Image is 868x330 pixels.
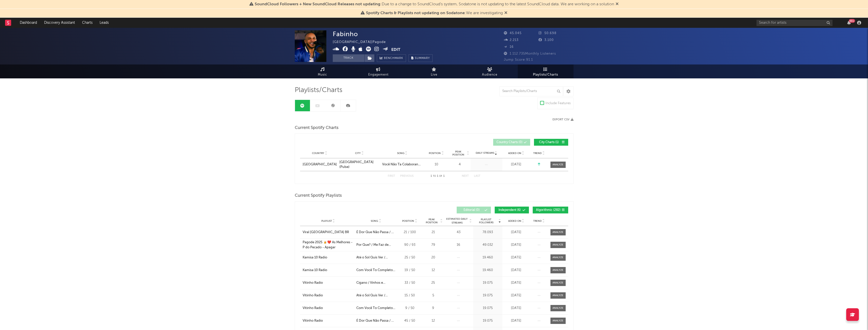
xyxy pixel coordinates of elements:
[384,55,403,61] span: Benchmark
[303,306,354,311] a: Vitinho Radio
[504,230,529,235] div: [DATE]
[445,230,472,235] div: 43
[321,219,332,223] span: Playlist
[504,32,522,35] span: 45.045
[445,243,472,248] div: 16
[539,38,554,42] span: 3.100
[303,293,354,298] a: Vitinho Radio
[504,38,519,42] span: 2.213
[303,230,354,235] a: Viral [GEOGRAPHIC_DATA] BR
[425,162,448,167] div: 10
[431,72,437,78] span: Live
[333,39,392,45] div: [GEOGRAPHIC_DATA] | Pagode
[474,230,501,235] div: 78.093
[255,2,380,6] span: SoundCloud Followers + New SoundCloud Releases not updating
[398,268,421,273] div: 19 / 50
[415,57,430,60] span: Summary
[504,293,529,298] div: [DATE]
[41,18,79,28] a: Discovery Assistant
[537,141,561,144] span: City Charts ( 1 )
[356,280,396,285] div: Cigano / Vinhos e Lingeries / O Amor Chegou / Tu Mandas no Meu Coração / Nosso Lance / Será Que É...
[303,280,354,285] a: Vitinho Radio
[424,318,443,323] div: 12
[295,125,339,131] span: Current Spotify Charts
[450,162,469,167] div: 4
[339,160,380,170] a: [GEOGRAPHIC_DATA] (Pulse)
[504,45,514,49] span: 16
[312,152,324,155] span: Country
[474,268,501,273] div: 19.460
[424,306,443,311] div: 9
[79,18,96,28] a: Charts
[433,175,436,177] span: to
[504,243,529,248] div: [DATE]
[847,21,851,25] button: 99+
[397,152,404,155] span: Song
[402,219,414,223] span: Position
[476,151,494,155] span: Daily Streams
[504,268,529,273] div: [DATE]
[429,152,441,155] span: Position
[457,207,491,213] button: Editorial(0)
[398,293,421,298] div: 15 / 50
[450,150,466,156] span: Peak Position
[424,218,440,224] span: Peak Position
[552,118,574,121] button: Export CSV
[295,87,342,93] span: Playlists/Charts
[504,318,529,323] div: [DATE]
[356,293,396,298] div: Até o Sol Quis Ver / Engano / Pra Ver o Sol Brilhar / Jogo Duro / Complicado / Amor de Amante
[303,318,323,323] div: Vitinho Radio
[16,18,41,28] a: Dashboard
[474,306,501,311] div: 19.075
[424,173,452,179] div: 1 1 1
[398,243,421,248] div: 90 / 93
[406,64,462,78] a: Live
[545,100,571,106] div: Include Features
[388,175,395,178] button: First
[303,240,354,250] a: Pagode 2025 🍺❤️ As Melhores - P do Pecado - Apagar
[318,72,327,78] span: Music
[474,175,481,178] button: Last
[333,54,364,62] button: Track
[474,293,501,298] div: 19.075
[439,175,442,177] span: of
[474,243,501,248] div: 49.032
[303,230,349,235] div: Viral [GEOGRAPHIC_DATA] BR
[350,64,406,78] a: Engagement
[508,219,521,223] span: Added On
[356,268,396,273] div: Com Você To Completo / Faz Isso Não / Joguei a Toalha / Meu Amigo / Bobagens / Pelúcia / Contratempo
[398,255,421,260] div: 25 / 50
[533,72,558,78] span: Playlists/Charts
[333,30,358,38] div: Fabinho
[424,268,443,273] div: 12
[366,11,465,15] span: Spotify Charts & Playlists not updating on Sodatone
[303,162,337,167] a: [GEOGRAPHIC_DATA]
[303,280,323,285] div: Vitinho Radio
[508,152,521,155] span: Added On
[495,207,529,213] button: Independent(6)
[756,20,833,26] input: Search for artists
[474,255,501,260] div: 19.460
[303,306,323,311] div: Vitinho Radio
[474,318,501,323] div: 19.075
[504,306,529,311] div: [DATE]
[493,139,530,146] button: Country Charts(0)
[482,72,497,78] span: Audience
[518,64,574,78] a: Playlists/Charts
[534,139,568,146] button: City Charts(1)
[409,54,433,62] button: Summary
[400,175,414,178] button: Previous
[356,318,396,323] div: É Dor Que Não Passa / Tô Amando Você / Tudo Acabado / Pro Meu Mundo Girar / Tchau e Bença
[504,162,529,167] div: [DATE]
[498,209,521,212] span: Independent ( 6 )
[462,64,518,78] a: Audience
[504,58,533,61] span: Jump Score: 91.1
[355,152,361,155] span: City
[496,141,523,144] span: Country Charts ( 0 )
[368,72,389,78] span: Engagement
[533,207,568,213] button: Algorithmic(282)
[303,268,354,273] a: Kamisa 10 Radio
